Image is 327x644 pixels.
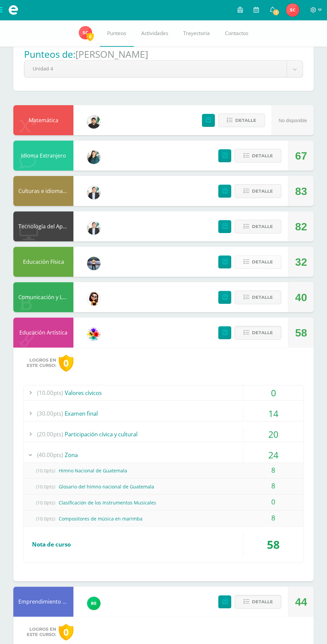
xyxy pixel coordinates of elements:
[13,211,73,241] div: Tecnología del Aprendizaje y Comunicación
[235,184,281,198] button: Detalle
[13,176,73,206] div: Culturas e idiomas mayas Garífuna y Xinca L2
[295,176,307,206] div: 83
[243,385,303,400] div: 0
[235,255,281,269] button: Detalle
[32,479,59,494] span: (10.0pts)
[24,406,303,421] div: Examen final
[252,220,273,233] span: Detalle
[24,495,303,510] div: Clasificación de los Instrumentos Musicales
[100,20,134,47] a: Punteos
[295,141,307,171] div: 67
[107,30,126,37] span: Punteos
[286,3,299,17] img: f25239f7c825e180454038984e453cce.png
[279,118,307,123] span: No disponible
[235,149,281,163] button: Detalle
[295,212,307,242] div: 82
[87,151,100,164] img: f58bb6038ea3a85f08ed05377cd67300.png
[32,495,59,510] span: (10.0pts)
[295,587,307,617] div: 44
[243,447,303,462] div: 24
[79,26,92,39] img: f25239f7c825e180454038984e453cce.png
[27,627,56,637] span: Logros en este curso:
[243,478,303,493] div: 8
[235,595,281,609] button: Detalle
[183,30,210,37] span: Trayectoria
[37,406,63,421] span: (30.00pts)
[295,318,307,348] div: 58
[59,355,73,372] div: 0
[243,406,303,421] div: 14
[252,327,273,339] span: Detalle
[295,282,307,312] div: 40
[13,587,73,617] div: Emprendimiento para la Productividad y Desarrollo
[272,9,280,16] span: 1
[86,32,94,41] span: 0
[87,186,100,199] img: aa2172f3e2372f881a61fb647ea0edf1.png
[13,141,73,171] div: Idioma Extranjero
[13,282,73,312] div: Comunicación y Lenguaje L1
[59,624,73,641] div: 0
[37,427,63,442] span: (20.00pts)
[87,328,100,341] img: d0a5be8572cbe4fc9d9d910beeabcdaa.png
[243,510,303,525] div: 8
[24,447,303,462] div: Zona
[24,427,303,442] div: Participación cívica y cultural
[218,114,265,127] button: Detalle
[24,48,75,60] h1: Punteos de:
[27,358,56,368] span: Logros en este curso:
[37,385,63,400] span: (10.00pts)
[252,291,273,303] span: Detalle
[75,48,148,60] h1: [PERSON_NAME]
[235,326,281,340] button: Detalle
[24,463,303,478] div: Himno Nacional de Guatemala
[235,290,281,304] button: Detalle
[295,247,307,277] div: 32
[87,292,100,305] img: cddb2fafc80e4a6e526b97ae3eca20ef.png
[218,20,256,47] a: Contactos
[24,385,303,400] div: Valores cívicos
[24,511,303,526] div: Compositores de música en marimba
[243,427,303,442] div: 20
[13,105,73,135] div: Matemática
[243,463,303,478] div: 8
[243,532,303,557] div: 58
[243,494,303,509] div: 0
[87,597,100,610] img: b85866ae7f275142dc9a325ef37a630d.png
[33,61,278,76] span: Unidad 4
[87,115,100,129] img: a5e710364e73df65906ee1fa578590e2.png
[252,185,273,197] span: Detalle
[87,221,100,235] img: aa2172f3e2372f881a61fb647ea0edf1.png
[37,447,63,462] span: (40.00pts)
[235,220,281,233] button: Detalle
[32,511,59,526] span: (10.0pts)
[252,256,273,268] span: Detalle
[252,150,273,162] span: Detalle
[13,317,73,348] div: Educación Artística
[176,20,218,47] a: Trayectoria
[141,30,168,37] span: Actividades
[225,30,248,37] span: Contactos
[235,114,256,127] span: Detalle
[32,463,59,478] span: (10.0pts)
[134,20,176,47] a: Actividades
[24,479,303,494] div: Glosario del himno nacional de Guatemala
[32,541,71,548] span: Nota de curso
[252,596,273,608] span: Detalle
[24,61,303,77] a: Unidad 4
[13,247,73,277] div: Educación Física
[87,257,100,270] img: bde165c00b944de6c05dcae7d51e2fcc.png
